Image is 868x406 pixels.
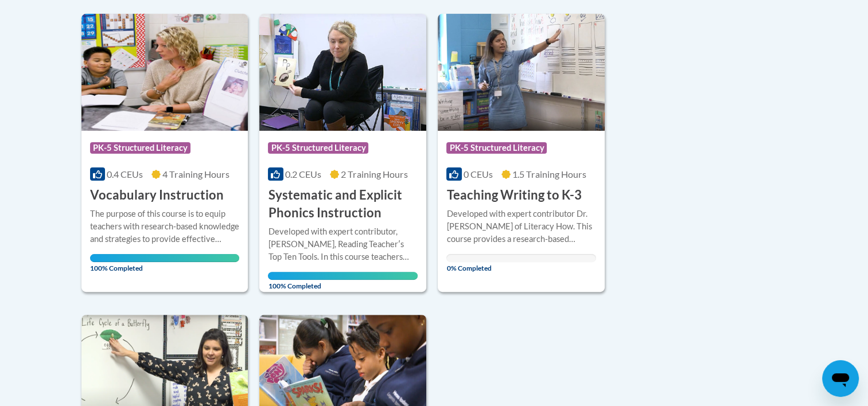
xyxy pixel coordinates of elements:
[268,272,418,280] div: Your progress
[285,169,321,179] span: 0.2 CEUs
[259,14,426,291] a: Course LogoPK-5 Structured Literacy0.2 CEUs2 Training Hours Systematic and Explicit Phonics Instr...
[464,169,493,179] span: 0 CEUs
[512,169,586,179] span: 1.5 Training Hours
[259,14,426,131] img: Course Logo
[438,14,605,291] a: Course LogoPK-5 Structured Literacy0 CEUs1.5 Training Hours Teaching Writing to K-3Developed with...
[81,14,248,291] a: Course LogoPK-5 Structured Literacy0.4 CEUs4 Training Hours Vocabulary InstructionThe purpose of ...
[81,14,248,131] img: Course Logo
[268,142,368,154] span: PK-5 Structured Literacy
[162,169,229,179] span: 4 Training Hours
[268,225,418,263] div: Developed with expert contributor, [PERSON_NAME], Reading Teacherʹs Top Ten Tools. In this course...
[268,272,418,290] span: 100% Completed
[446,208,596,245] div: Developed with expert contributor Dr. [PERSON_NAME] of Literacy How. This course provides a resea...
[268,186,418,222] h3: Systematic and Explicit Phonics Instruction
[90,254,240,272] span: 100% Completed
[822,360,859,397] iframe: Button to launch messaging window
[446,142,547,154] span: PK-5 Structured Literacy
[446,186,581,204] h3: Teaching Writing to K-3
[438,14,605,131] img: Course Logo
[341,169,408,179] span: 2 Training Hours
[90,186,224,204] h3: Vocabulary Instruction
[90,254,240,262] div: Your progress
[107,169,143,179] span: 0.4 CEUs
[90,208,240,245] div: The purpose of this course is to equip teachers with research-based knowledge and strategies to p...
[90,142,190,154] span: PK-5 Structured Literacy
